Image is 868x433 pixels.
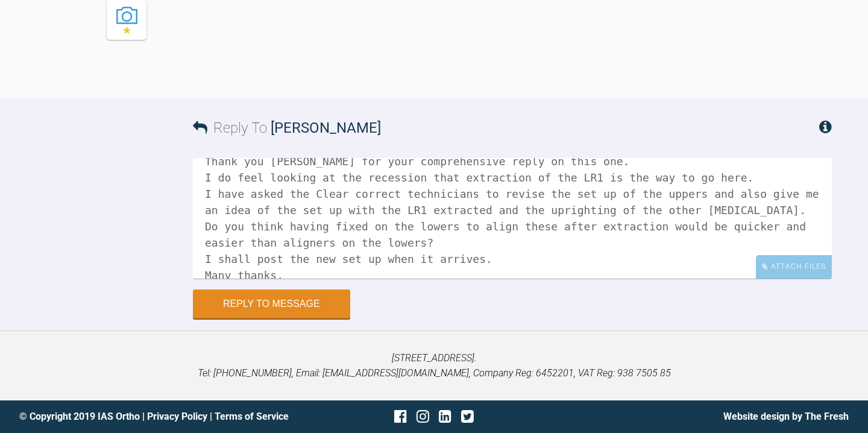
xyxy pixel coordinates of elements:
[756,255,832,279] div: Attach Files
[193,116,381,139] h3: Reply To
[193,289,350,318] button: Reply to Message
[723,411,849,422] a: Website design by The Fresh
[271,119,381,136] span: [PERSON_NAME]
[215,411,289,422] a: Terms of Service
[193,158,832,279] textarea: Thank you [PERSON_NAME] for your comprehensive reply on this one. I do feel looking at the recess...
[19,409,296,425] div: © Copyright 2019 IAS Ortho | |
[147,411,207,422] a: Privacy Policy
[19,350,849,381] p: [STREET_ADDRESS]. Tel: [PHONE_NUMBER], Email: [EMAIL_ADDRESS][DOMAIN_NAME], Company Reg: 6452201,...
